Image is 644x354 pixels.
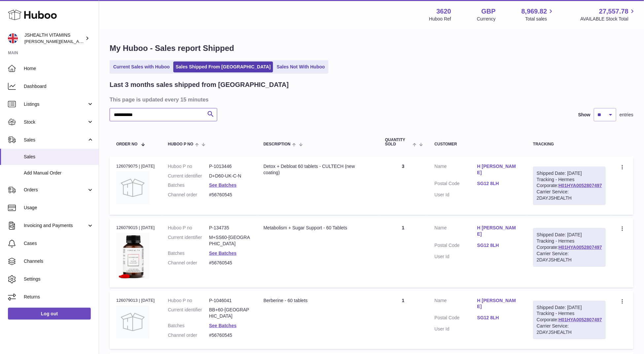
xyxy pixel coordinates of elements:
[429,16,451,22] div: Huboo Ref
[477,242,520,249] a: SG12 8LH
[379,291,428,349] td: 1
[8,33,18,43] img: francesca@jshealthvitamins.com
[209,234,250,247] dd: M+SS60-[GEOGRAPHIC_DATA]
[24,276,94,282] span: Settings
[580,16,636,22] span: AVAILABLE Stock Total
[533,142,606,146] div: Tracking
[168,142,193,146] span: Huboo P no
[24,205,94,211] span: Usage
[24,65,94,72] span: Home
[434,192,477,198] dt: User Id
[168,182,209,188] dt: Batches
[385,138,411,146] span: Quantity Sold
[599,7,628,16] span: 27,557.78
[263,163,372,176] div: Detox + Debloat 60 tablets - CULTECH (new coating)
[209,192,250,198] dd: #56760545
[436,7,451,16] strong: 3620
[24,119,87,125] span: Stock
[168,332,209,338] dt: Channel order
[434,326,477,332] dt: User Id
[116,171,149,204] img: no-photo.jpg
[168,250,209,256] dt: Batches
[24,222,87,229] span: Invoicing and Payments
[209,173,250,179] dd: D+D60-UK-C-N
[477,315,520,321] a: SG12 8LH
[578,112,591,118] label: Show
[379,218,428,287] td: 1
[24,83,94,90] span: Dashboard
[580,7,636,22] a: 27,557.78 AVAILABLE Stock Total
[434,163,477,177] dt: Name
[116,233,149,279] img: 36201675075222.png
[434,254,477,260] dt: User Id
[477,180,520,187] a: SG12 8LH
[434,242,477,250] dt: Postal Code
[522,7,547,16] span: 8,969.82
[24,154,94,160] span: Sales
[116,225,155,231] div: 126079015 | [DATE]
[209,332,250,338] dd: #56760545
[110,43,633,54] h1: My Huboo - Sales report Shipped
[263,225,372,231] div: Metabolism + Sugar Support - 60 Tablets
[116,305,149,338] img: no-photo.jpg
[477,225,520,237] a: H [PERSON_NAME]
[379,157,428,215] td: 3
[209,251,236,256] a: See Batches
[24,187,87,193] span: Orders
[168,323,209,329] dt: Batches
[537,251,602,263] div: Carrier Service: 2DAYJSHEALTH
[168,173,209,179] dt: Current identifier
[263,297,372,304] div: Berberine - 60 tablets
[168,225,209,231] dt: Huboo P no
[168,192,209,198] dt: Channel order
[481,7,495,16] strong: GBP
[274,61,327,72] a: Sales Not With Huboo
[110,80,289,89] h2: Last 3 months sales shipped from [GEOGRAPHIC_DATA]
[559,245,602,250] a: H01HYA0052807497
[434,225,477,239] dt: Name
[620,112,633,118] span: entries
[525,16,555,22] span: Total sales
[209,297,250,304] dd: P-1046041
[209,225,250,231] dd: P-134735
[434,180,477,188] dt: Postal Code
[533,167,606,205] div: Tracking - Hermes Corporate:
[168,297,209,304] dt: Huboo P no
[209,260,250,266] dd: #56760545
[111,61,172,72] a: Current Sales with Huboo
[477,297,520,310] a: H [PERSON_NAME]
[537,189,602,201] div: Carrier Service: 2DAYJSHEALTH
[24,101,87,107] span: Listings
[522,7,555,22] a: 8,969.82 Total sales
[24,170,94,176] span: Add Manual Order
[263,142,290,146] span: Description
[8,308,91,320] a: Log out
[537,232,602,238] div: Shipped Date: [DATE]
[24,137,87,143] span: Sales
[168,163,209,170] dt: Huboo P no
[209,163,250,170] dd: P-1013446
[434,142,520,146] div: Customer
[209,323,236,328] a: See Batches
[24,240,94,247] span: Cases
[533,228,606,266] div: Tracking - Hermes Corporate:
[209,307,250,319] dd: BB+60-[GEOGRAPHIC_DATA]
[24,258,94,264] span: Channels
[168,260,209,266] dt: Channel order
[110,96,632,103] h3: This page is updated every 15 minutes
[477,16,496,22] div: Currency
[24,39,132,44] span: [PERSON_NAME][EMAIL_ADDRESS][DOMAIN_NAME]
[116,142,138,146] span: Order No
[168,307,209,319] dt: Current identifier
[559,317,602,322] a: H01HYA0052807497
[173,61,273,72] a: Sales Shipped From [GEOGRAPHIC_DATA]
[209,182,236,188] a: See Batches
[477,163,520,176] a: H [PERSON_NAME]
[24,294,94,300] span: Returns
[24,32,84,45] div: JSHEALTH VITAMINS
[537,304,602,311] div: Shipped Date: [DATE]
[537,170,602,177] div: Shipped Date: [DATE]
[168,234,209,247] dt: Current identifier
[116,163,155,169] div: 126079075 | [DATE]
[559,183,602,188] a: H01HYA0052807497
